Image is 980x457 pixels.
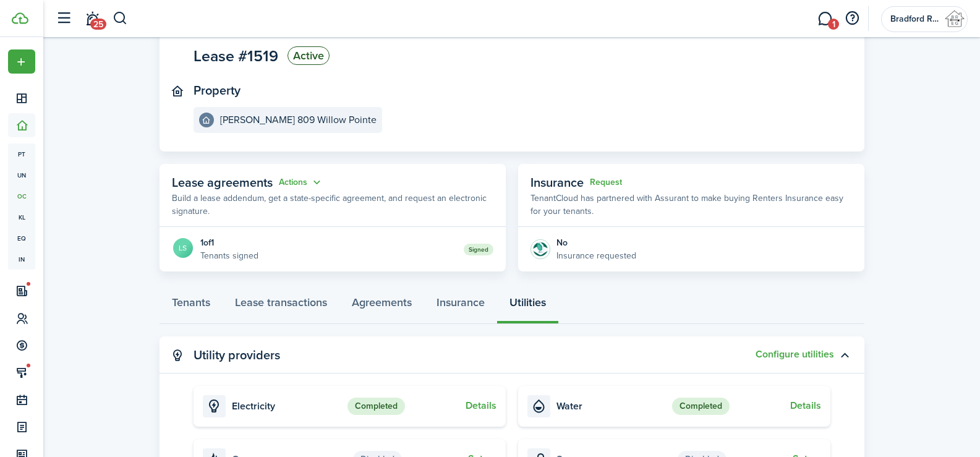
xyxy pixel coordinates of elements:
p: Insurance requested [556,249,636,262]
img: Bradford Real Estate Group [945,9,965,29]
a: Insurance [424,287,497,324]
a: Notifications [80,3,104,35]
button: Open resource center [842,8,863,29]
span: Lease agreements [172,173,273,192]
a: pt [8,143,35,164]
button: Details [466,400,496,411]
avatar-text: LS [173,238,193,258]
button: Details [790,400,821,411]
card-title: Electricity [232,401,288,412]
panel-main-title: Property [194,83,241,98]
status: Active [288,46,330,65]
a: LS [172,237,194,262]
status: Completed [347,398,405,415]
span: 1 [828,19,839,30]
button: Open menu [8,49,35,74]
span: Insurance [530,173,584,192]
a: Tenants [160,287,223,324]
a: un [8,164,35,186]
a: eq [8,228,35,249]
span: Bradford Real Estate Group [890,15,940,23]
img: Insurance protection [530,239,550,259]
span: Lease #1519 [194,48,278,64]
card-title: Water [556,401,612,412]
a: Agreements [339,287,424,324]
e-details-info-title: [PERSON_NAME] 809 Willow Pointe [220,114,377,126]
button: Search [113,8,128,29]
a: Messaging [813,3,837,35]
button: Toggle accordion [834,344,855,365]
div: No [556,236,636,249]
img: TenantCloud [12,12,28,24]
button: Open menu [279,176,323,190]
p: Tenants signed [200,249,258,262]
button: Open sidebar [52,7,75,30]
p: Build a lease addendum, get a state-specific agreement, and request an electronic signature. [172,192,493,218]
p: TenantCloud has partnered with Assurant to make buying Renters Insurance easy for your tenants. [530,192,852,218]
status: Signed [464,244,493,255]
a: Lease transactions [223,287,339,324]
span: 25 [90,19,106,30]
status: Completed [672,398,730,415]
a: oc [8,186,35,207]
panel-main-title: Utility providers [194,348,280,362]
div: 1 of 1 [200,236,258,249]
button: Actions [279,176,323,190]
button: Configure utilities [756,349,834,360]
a: kl [8,207,35,228]
button: Request [590,177,622,187]
a: in [8,249,35,270]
